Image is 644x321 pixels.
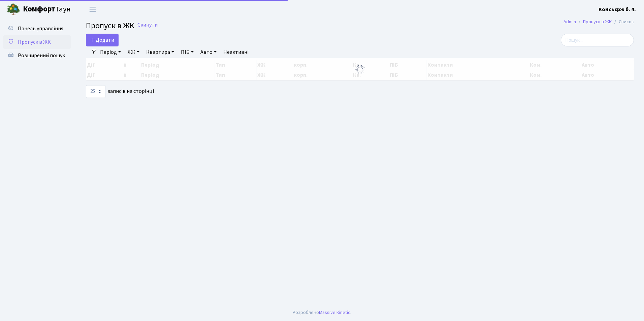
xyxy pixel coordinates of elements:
[84,4,101,15] button: Переключити навігацію
[137,22,158,28] a: Скинути
[90,36,114,44] span: Додати
[18,25,63,32] span: Панель управління
[355,64,365,75] img: Обробка...
[125,46,142,58] a: ЖК
[561,34,634,46] input: Пошук...
[178,46,196,58] a: ПІБ
[97,46,124,58] a: Період
[198,46,219,58] a: Авто
[86,85,154,98] label: записів на сторінці
[3,49,71,62] a: Розширений пошук
[293,309,351,316] div: Розроблено .
[86,34,119,46] a: Додати
[86,85,105,98] select: записів на сторінці
[23,4,55,14] b: Комфорт
[18,52,65,59] span: Розширений пошук
[612,18,634,26] li: Список
[319,309,350,316] a: Massive Kinetic
[18,38,51,46] span: Пропуск в ЖК
[143,46,177,58] a: Квартира
[3,35,71,49] a: Пропуск в ЖК
[86,20,134,32] span: Пропуск в ЖК
[3,22,71,35] a: Панель управління
[221,46,251,58] a: Неактивні
[563,18,576,25] a: Admin
[7,3,20,16] img: logo.png
[599,5,636,13] a: Консьєрж б. 4.
[583,18,612,25] a: Пропуск в ЖК
[599,6,636,13] b: Консьєрж б. 4.
[23,4,71,15] span: Таун
[553,15,644,29] nav: breadcrumb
